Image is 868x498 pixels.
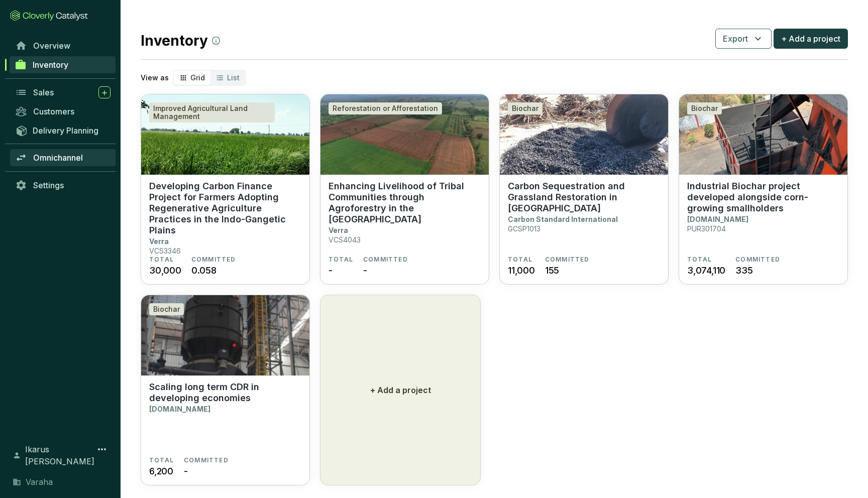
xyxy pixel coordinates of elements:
a: Enhancing Livelihood of Tribal Communities through Agroforestry in the South IndiaReforestation o... [320,94,489,285]
span: Delivery Planning [33,126,98,136]
span: 30,000 [149,264,181,277]
img: Industrial Biochar project developed alongside corn-growing smallholders [679,94,847,175]
img: Enhancing Livelihood of Tribal Communities through Agroforestry in the South India [320,94,489,175]
h2: Inventory [141,30,220,51]
span: List [227,73,240,82]
span: - [363,264,367,277]
a: Inventory [10,56,116,73]
span: Overview [33,41,70,51]
span: - [184,464,188,478]
button: + Add a project [774,29,848,49]
a: Customers [10,103,116,120]
p: Carbon Sequestration and Grassland Restoration in [GEOGRAPHIC_DATA] [508,181,660,214]
span: 0.058 [191,264,216,277]
span: Settings [33,180,64,190]
span: Grid [190,73,205,82]
p: [DOMAIN_NAME] [149,405,210,413]
span: COMMITTED [735,256,780,264]
img: Developing Carbon Finance Project for Farmers Adopting Regenerative Agriculture Practices in the ... [141,94,309,175]
span: 6,200 [149,464,173,478]
div: Biochar [149,303,184,315]
p: [DOMAIN_NAME] [687,215,748,223]
a: Omnichannel [10,149,116,166]
span: COMMITTED [191,256,236,264]
span: TOTAL [508,256,532,264]
span: TOTAL [687,256,712,264]
p: View as [141,73,169,83]
p: Enhancing Livelihood of Tribal Communities through Agroforestry in the [GEOGRAPHIC_DATA] [329,181,481,225]
a: Carbon Sequestration and Grassland Restoration in IndiaBiocharCarbon Sequestration and Grassland ... [499,94,669,285]
span: Varaha [26,476,53,488]
p: PUR301704 [687,224,726,233]
span: 155 [545,264,559,277]
button: Export [715,29,772,49]
span: TOTAL [149,456,174,464]
span: Export [723,33,748,45]
a: Industrial Biochar project developed alongside corn-growing smallholdersBiocharIndustrial Biochar... [679,94,848,285]
p: GCSP1013 [508,224,540,233]
p: Scaling long term CDR in developing economies [149,382,301,404]
span: TOTAL [149,256,174,264]
a: Developing Carbon Finance Project for Farmers Adopting Regenerative Agriculture Practices in the ... [141,94,310,285]
div: Biochar [687,102,722,114]
a: Sales [10,84,116,101]
p: Verra [149,237,169,245]
p: VCS4043 [329,235,361,244]
span: Sales [33,87,54,97]
p: VCS3346 [149,246,181,255]
span: + Add a project [781,33,840,45]
span: Inventory [33,60,68,70]
button: + Add a project [320,295,481,485]
p: Developing Carbon Finance Project for Farmers Adopting Regenerative Agriculture Practices in the ... [149,181,301,236]
div: Improved Agricultural Land Management [149,102,275,122]
p: Industrial Biochar project developed alongside corn-growing smallholders [687,181,839,214]
span: TOTAL [329,256,353,264]
span: COMMITTED [363,256,408,264]
p: Carbon Standard International [508,215,618,223]
a: Scaling long term CDR in developing economiesBiocharScaling long term CDR in developing economies... [141,295,310,485]
img: Carbon Sequestration and Grassland Restoration in India [500,94,668,175]
div: Biochar [508,102,542,114]
span: COMMITTED [545,256,590,264]
span: 11,000 [508,264,535,277]
span: Customers [33,106,74,116]
span: COMMITTED [184,456,229,464]
span: - [329,264,333,277]
span: Omnichannel [33,153,83,163]
span: Ikarus [PERSON_NAME] [25,443,96,467]
a: Settings [10,177,116,194]
span: 335 [735,264,752,277]
span: 3,074,110 [687,264,725,277]
a: Overview [10,37,116,54]
a: Delivery Planning [10,122,116,139]
div: Reforestation or Afforestation [329,102,442,114]
img: Scaling long term CDR in developing economies [141,295,309,376]
div: segmented control [173,70,246,86]
p: Verra [329,226,348,234]
p: + Add a project [370,384,431,396]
